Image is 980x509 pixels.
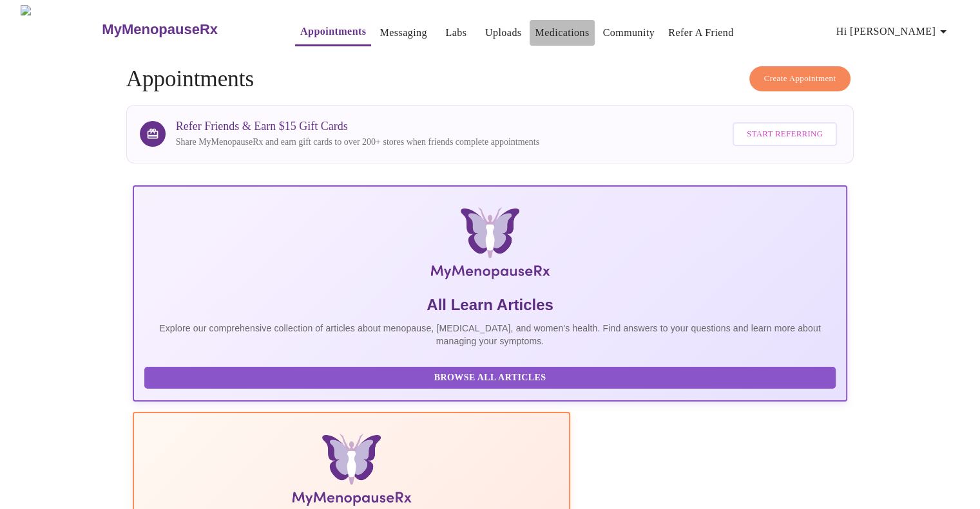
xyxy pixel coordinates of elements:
[535,24,589,42] a: Medications
[836,23,951,41] span: Hi [PERSON_NAME]
[144,295,836,315] h5: All Learn Articles
[436,20,477,46] button: Labs
[764,71,836,86] span: Create Appointment
[480,20,527,46] button: Uploads
[598,20,660,46] button: Community
[102,21,218,38] h3: MyMenopauseRx
[747,127,823,142] span: Start Referring
[485,24,522,42] a: Uploads
[295,19,371,46] button: Appointments
[445,24,466,42] a: Labs
[603,24,655,42] a: Community
[144,322,836,347] p: Explore our comprehensive collection of articles about menopause, [MEDICAL_DATA], and women's hea...
[251,207,728,284] img: MyMenopauseRx Logo
[21,5,101,53] img: MyMenopauseRx Logo
[144,367,836,389] button: Browse All Articles
[157,370,823,386] span: Browse All Articles
[374,20,432,46] button: Messaging
[668,24,734,42] a: Refer a Friend
[530,20,594,46] button: Medications
[733,122,837,146] button: Start Referring
[101,7,269,52] a: MyMenopauseRx
[144,371,840,382] a: Browse All Articles
[176,136,539,149] p: Share MyMenopauseRx and earn gift cards to over 200+ stores when friends complete appointments
[663,20,739,46] button: Refer a Friend
[749,66,851,91] button: Create Appointment
[729,116,840,153] a: Start Referring
[176,120,539,133] h3: Refer Friends & Earn $15 Gift Cards
[300,23,366,41] a: Appointments
[380,24,427,42] a: Messaging
[126,66,854,92] h4: Appointments
[831,19,956,44] button: Hi [PERSON_NAME]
